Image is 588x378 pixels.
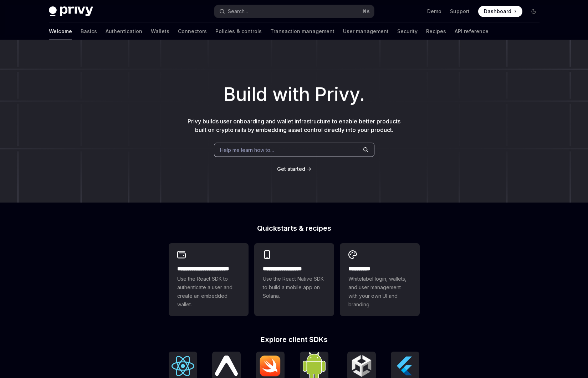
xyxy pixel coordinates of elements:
span: ⌘ K [362,9,370,14]
button: Toggle dark mode [528,6,540,17]
a: User management [343,23,389,40]
a: Get started [277,165,305,173]
a: Dashboard [478,6,522,17]
span: Use the React Native SDK to build a mobile app on Solana. [263,275,326,300]
span: Use the React SDK to authenticate a user and create an embedded wallet. [177,275,240,309]
img: Unity [350,354,373,377]
a: Security [397,23,418,40]
img: React [172,356,194,376]
span: Privy builds user onboarding and wallet infrastructure to enable better products built on crypto ... [188,118,400,133]
img: Flutter [394,354,416,377]
a: Transaction management [270,23,334,40]
span: Whitelabel login, wallets, and user management with your own UI and branding. [348,275,411,309]
button: Open search [214,5,374,18]
a: Support [450,8,470,15]
img: iOS (Swift) [259,355,282,377]
h1: Build with Privy. [11,81,577,108]
h2: Explore client SDKs [169,336,420,343]
span: Help me learn how to… [220,146,274,154]
span: Dashboard [484,8,511,15]
span: Get started [277,166,305,172]
div: Search... [228,7,248,16]
h2: Quickstarts & recipes [169,225,420,232]
a: Policies & controls [215,23,262,40]
a: Connectors [178,23,207,40]
a: API reference [455,23,489,40]
a: Demo [427,8,441,15]
a: Welcome [49,23,72,40]
img: dark logo [49,6,93,16]
a: Authentication [106,23,142,40]
a: Wallets [151,23,169,40]
a: **** **** **** ***Use the React Native SDK to build a mobile app on Solana. [254,243,334,316]
a: Recipes [426,23,446,40]
a: **** *****Whitelabel login, wallets, and user management with your own UI and branding. [340,243,420,316]
a: Basics [81,23,97,40]
img: React Native [215,356,238,376]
